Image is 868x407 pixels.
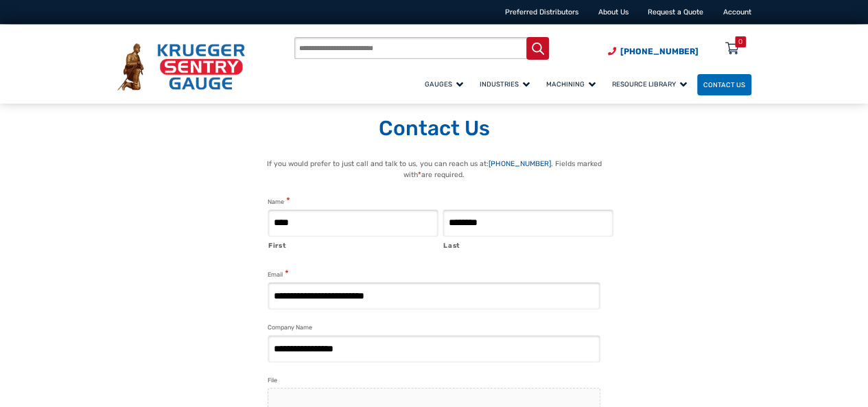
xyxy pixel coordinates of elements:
[117,116,751,142] h1: Contact Us
[268,196,290,207] legend: Name
[268,237,438,251] label: First
[540,72,606,96] a: Machining
[608,45,699,58] a: Phone Number (920) 434-8860
[117,43,245,91] img: Krueger Sentry Gauge
[489,159,551,168] a: [PHONE_NUMBER]
[697,74,751,95] a: Contact Us
[254,159,614,181] p: If you would prefer to just call and talk to us, you can reach us at: . Fields marked with are re...
[268,323,312,333] label: Company Name
[443,237,613,251] label: Last
[480,80,530,88] span: Industries
[648,8,703,16] a: Request a Quote
[598,8,629,16] a: About Us
[505,8,578,16] a: Preferred Distributors
[268,268,289,280] label: Email
[703,81,745,89] span: Contact Us
[268,375,277,386] label: File
[612,80,687,88] span: Resource Library
[738,36,742,47] div: 0
[546,80,596,88] span: Machining
[419,72,473,96] a: Gauges
[473,72,540,96] a: Industries
[620,47,699,56] span: [PHONE_NUMBER]
[425,80,463,88] span: Gauges
[606,72,697,96] a: Resource Library
[723,8,751,16] a: Account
